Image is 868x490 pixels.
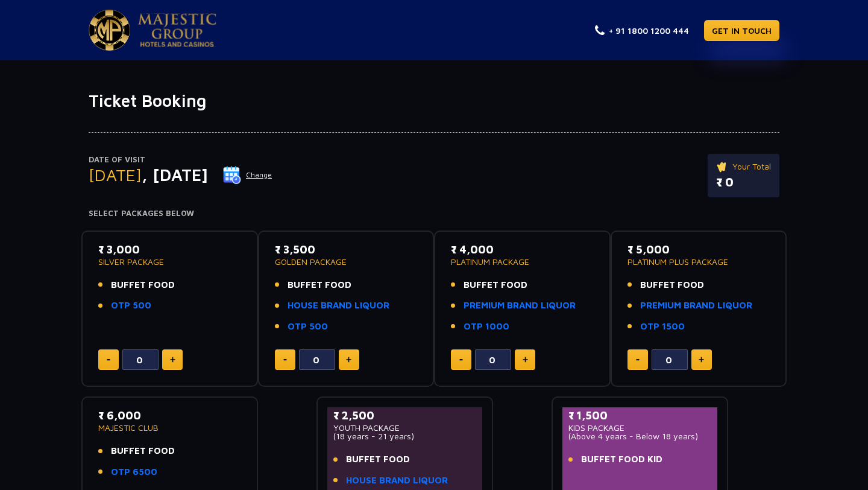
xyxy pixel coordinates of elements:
[283,359,287,361] img: minus
[523,357,528,363] img: plus
[464,278,527,292] span: BUFFET FOOD
[640,278,704,292] span: BUFFET FOOD
[581,453,662,466] span: BUFFET FOOD KID
[459,359,463,361] img: minus
[568,424,711,432] p: KIDS PACKAGE
[464,299,576,313] a: PREMIUM BRAND LIQUOR
[288,278,351,292] span: BUFFET FOOD
[98,424,241,432] p: MAJESTIC CLUB
[98,241,241,258] p: ₹ 3,000
[111,278,175,292] span: BUFFET FOOD
[89,91,779,111] h1: Ticket Booking
[464,320,509,334] a: OTP 1000
[699,357,704,363] img: plus
[89,10,130,51] img: Majestic Pride
[89,165,142,185] span: [DATE]
[142,165,208,185] span: , [DATE]
[627,258,770,266] p: PLATINUM PLUS PACKAGE
[451,241,594,258] p: ₹ 4,000
[98,258,241,266] p: SILVER PACKAGE
[568,407,711,424] p: ₹ 1,500
[288,320,328,334] a: OTP 500
[716,160,771,173] p: Your Total
[595,24,689,37] a: + 91 1800 1200 444
[138,13,216,47] img: Majestic Pride
[346,357,351,363] img: plus
[275,258,418,266] p: GOLDEN PACKAGE
[640,320,685,334] a: OTP 1500
[111,299,151,313] a: OTP 500
[333,432,476,441] p: (18 years - 21 years)
[704,20,779,41] a: GET IN TOUCH
[275,241,418,258] p: ₹ 3,500
[636,359,640,361] img: minus
[333,407,476,424] p: ₹ 2,500
[568,432,711,441] p: (Above 4 years - Below 18 years)
[627,241,770,258] p: ₹ 5,000
[222,165,272,185] button: Change
[333,424,476,432] p: YOUTH PACKAGE
[111,465,157,479] a: OTP 6500
[716,160,729,173] img: ticket
[716,173,771,191] p: ₹ 0
[346,474,448,488] a: HOUSE BRAND LIQUOR
[451,258,594,266] p: PLATINUM PACKAGE
[89,209,779,218] h4: Select Packages Below
[170,357,175,363] img: plus
[111,444,175,458] span: BUFFET FOOD
[640,299,752,313] a: PREMIUM BRAND LIQUOR
[288,299,389,313] a: HOUSE BRAND LIQUOR
[89,154,272,166] p: Date of Visit
[98,407,241,424] p: ₹ 6,000
[346,453,410,466] span: BUFFET FOOD
[107,359,110,361] img: minus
